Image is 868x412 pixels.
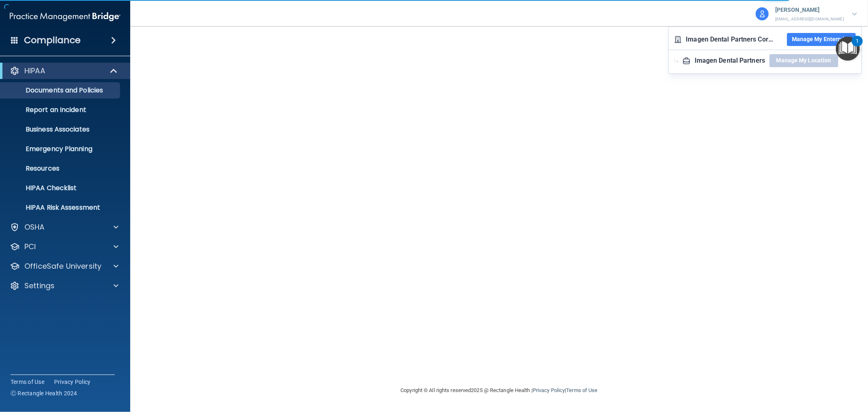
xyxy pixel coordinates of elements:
div: 1 [856,41,859,52]
iframe: Drift Widget Chat Controller [728,355,858,387]
a: Terms of Use [566,387,597,393]
p: Report an Incident [5,106,116,114]
p: Resources [5,164,116,173]
p: [PERSON_NAME] [775,5,844,15]
img: blueGroup-health-company.1e86ebb9.svg [683,57,690,64]
p: OfficeSafe University [24,261,101,271]
a: Privacy Policy [54,378,91,386]
button: Manage My Location [770,54,838,67]
div: Copyright © All rights reserved 2025 @ Rectangle Health | | [351,377,648,403]
p: HIPAA Risk Assessment [5,204,116,212]
button: Manage My Enterprise [787,33,856,46]
p: PCI [24,242,36,252]
a: HIPAA [10,66,118,76]
a: OfficeSafe University [10,261,118,271]
img: avatar.17b06cb7.svg [756,7,769,20]
img: PMB logo [10,9,120,25]
a: Settings [10,281,118,291]
img: arrow-down.227dba2b.svg [852,13,857,15]
div: Imagen Dental Partners Corporate [686,33,775,46]
p: Business Associates [5,125,116,134]
p: HIPAA Checklist [5,184,116,192]
p: Settings [24,281,55,291]
a: OSHA [10,222,118,232]
span: Ⓒ Rectangle Health 2024 [11,389,77,397]
div: Imagen Dental Partners [695,55,765,67]
p: [EMAIL_ADDRESS][DOMAIN_NAME] [775,15,844,23]
img: amazing-enterprise-health.089df2fa.svg [674,36,682,43]
a: Terms of Use [11,378,44,386]
a: Privacy Policy [533,387,565,393]
p: HIPAA [24,66,45,76]
p: OSHA [24,222,45,232]
img: enterprise-navigation-arrow.12e1ea61.svg [674,58,679,63]
h4: Compliance [24,35,81,46]
button: Open Resource Center, 1 new notification [836,37,860,61]
p: Documents and Policies [5,86,116,94]
a: PCI [10,242,118,252]
p: Emergency Planning [5,145,116,153]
